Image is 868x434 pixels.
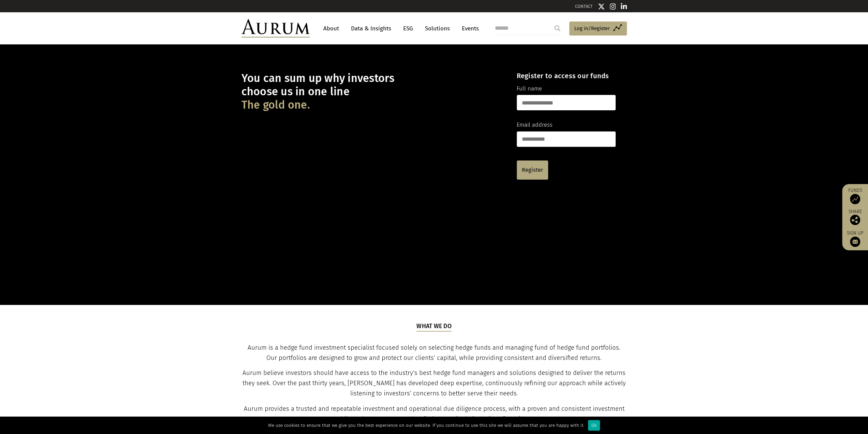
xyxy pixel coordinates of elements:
[588,420,600,431] div: Ok
[241,98,310,112] span: The gold one.
[241,72,505,112] h1: You can sum up why investors choose us in one line
[574,24,610,32] span: Log in/Register
[517,160,548,180] a: Register
[517,72,616,80] h4: Register to access our funds
[400,22,416,35] a: ESG
[550,22,564,35] input: Submit
[598,3,605,10] img: Twitter icon
[575,4,593,9] a: CONTACT
[845,187,865,204] a: Funds
[610,3,616,10] img: Instagram icon
[517,84,542,93] label: Full name
[850,194,860,204] img: Access Funds
[845,230,865,247] a: Sign up
[242,369,626,397] span: Aurum believe investors should have access to the industry’s best hedge fund managers and solutio...
[248,344,620,362] span: Aurum is a hedge fund investment specialist focused solely on selecting hedge funds and managing ...
[569,22,627,36] a: Log in/Register
[850,237,860,247] img: Sign up to our newsletter
[244,405,624,423] span: Aurum provides a trusted and repeatable investment and operational due diligence process, with a ...
[517,121,553,129] label: Email address
[422,22,453,35] a: Solutions
[621,3,627,10] img: Linkedin icon
[416,322,452,332] h5: What we do
[845,209,865,225] div: Share
[241,19,310,38] img: Aurum
[320,22,342,35] a: About
[458,22,479,35] a: Events
[850,215,860,225] img: Share this post
[348,22,395,35] a: Data & Insights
